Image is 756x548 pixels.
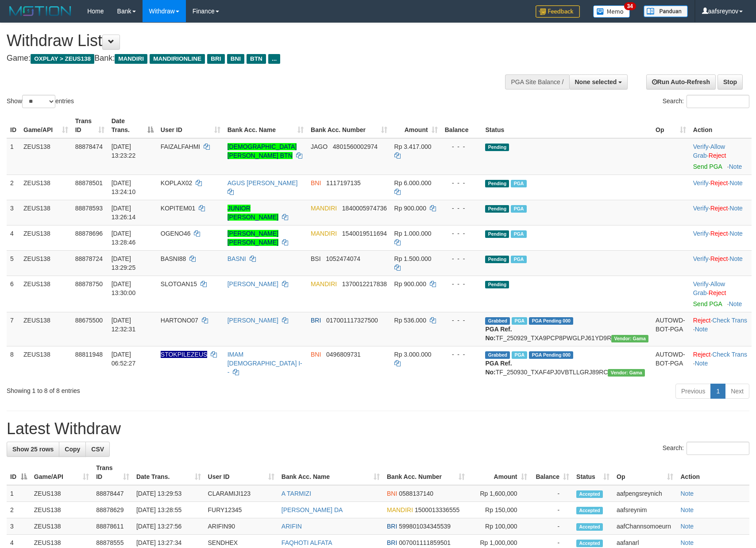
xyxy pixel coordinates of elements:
span: Accepted [576,540,603,547]
span: Rp 6.000.000 [394,179,432,187]
th: Bank Acc. Number: activate to sort column ascending [307,113,391,138]
span: Copy 0496809731 to clipboard [326,351,361,358]
td: · · [690,175,752,200]
span: [DATE] 06:52:27 [112,351,136,367]
button: None selected [569,74,628,89]
span: Rp 900.000 [394,205,426,212]
img: panduan.png [644,5,688,17]
span: Accepted [576,490,603,498]
span: MANDIRIONLINE [150,54,205,64]
span: Pending [485,230,509,238]
img: MOTION_logo.png [7,4,74,18]
span: ... [268,54,280,64]
a: Reject [693,351,711,358]
span: BRI [387,539,397,546]
td: [DATE] 13:28:55 [133,502,204,518]
span: BASNI88 [161,255,186,262]
a: [PERSON_NAME] [228,317,278,324]
td: Rp 1,600,000 [468,485,531,502]
a: Note [729,163,742,170]
a: Send PGA [693,300,722,307]
td: ZEUS138 [20,138,72,175]
b: PGA Ref. No: [485,326,512,342]
span: Nama rekening ada tanda titik/strip, harap diedit [161,351,208,358]
th: Bank Acc. Name: activate to sort column ascending [278,460,383,485]
a: Note [729,300,742,307]
td: aafpengsreynich [613,485,677,502]
td: Rp 100,000 [468,518,531,535]
span: Copy 1117197135 to clipboard [326,179,361,187]
td: ZEUS138 [20,225,72,250]
div: PGA Site Balance / [505,74,569,89]
th: Trans ID: activate to sort column ascending [72,113,108,138]
span: 88878474 [75,143,103,150]
span: Rp 900.000 [394,280,426,288]
span: PGA Pending [529,351,573,359]
a: Check Trans [712,317,747,324]
a: Show 25 rows [7,442,59,457]
td: · · [690,200,752,225]
h1: Withdraw List [7,32,495,50]
td: ZEUS138 [20,346,72,380]
div: - - - [445,316,478,325]
span: BTN [247,54,266,64]
a: Note [680,506,694,513]
span: Grabbed [485,351,510,359]
span: Grabbed [485,317,510,325]
td: 88878629 [93,502,133,518]
span: JAGO [311,143,328,150]
a: Note [680,539,694,546]
span: Copy 599801034345539 to clipboard [399,523,451,530]
a: Reject [709,152,726,159]
a: Next [725,384,749,399]
td: 88878611 [93,518,133,535]
a: FAQHOTI ALFATA [282,539,332,546]
span: Marked by aafsreyleap [512,351,527,359]
span: MANDIRI [311,280,337,288]
td: · · [690,346,752,380]
td: ZEUS138 [31,485,93,502]
td: 8 [7,346,20,380]
th: Game/API: activate to sort column ascending [31,460,93,485]
td: 1 [7,138,20,175]
span: · [693,143,725,159]
span: Pending [485,256,509,263]
th: Op: activate to sort column ascending [652,113,690,138]
span: OGENO46 [161,230,191,237]
th: ID [7,113,20,138]
td: 88878447 [93,485,133,502]
span: Copy 1840005974736 to clipboard [342,205,387,212]
a: [DEMOGRAPHIC_DATA][PERSON_NAME] BTN [228,143,297,159]
td: · · [690,276,752,312]
td: · · [690,138,752,175]
th: Balance [441,113,482,138]
span: BSI [311,255,321,262]
span: Rp 1.000.000 [394,230,432,237]
span: Accepted [576,507,603,514]
a: Verify [693,255,709,262]
b: PGA Ref. No: [485,360,512,376]
span: BRI [387,523,397,530]
td: [DATE] 13:27:56 [133,518,204,535]
a: CSV [85,442,110,457]
a: AGUS [PERSON_NAME] [228,179,298,187]
td: AUTOWD-BOT-PGA [652,312,690,346]
img: Feedback.jpg [536,5,580,18]
span: [DATE] 13:29:25 [112,255,136,271]
a: IMAM [DEMOGRAPHIC_DATA] I-- [228,351,302,376]
span: FAIZALFAHMI [161,143,200,150]
span: Copy 1370012217838 to clipboard [342,280,387,288]
span: Marked by aafsolysreylen [511,230,526,238]
span: Copy 1540019511694 to clipboard [342,230,387,237]
select: Showentries [22,95,55,108]
span: Vendor URL: https://trx31.1velocity.biz [608,369,645,377]
div: Showing 1 to 8 of 8 entries [7,383,309,395]
a: Previous [675,384,711,399]
td: ZEUS138 [20,200,72,225]
span: Rp 1.500.000 [394,255,432,262]
span: KOPITEM01 [161,205,196,212]
a: Note [680,490,694,497]
a: Verify [693,143,709,150]
th: Status: activate to sort column ascending [573,460,613,485]
span: Copy 1052474074 to clipboard [326,255,360,262]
